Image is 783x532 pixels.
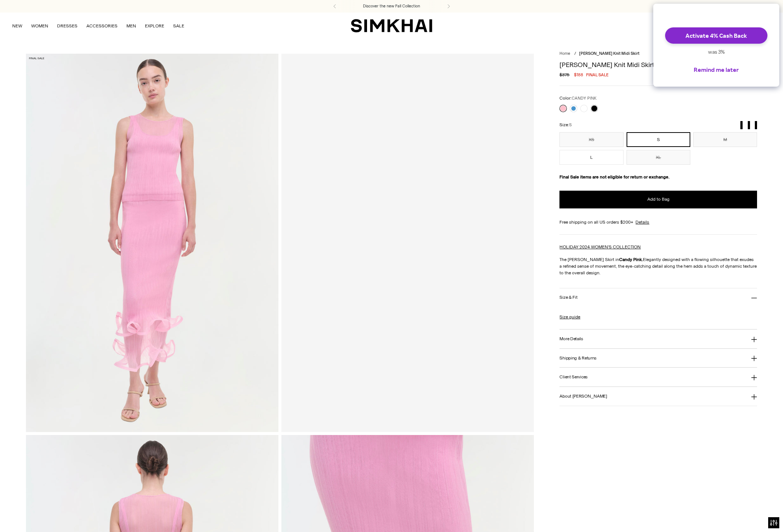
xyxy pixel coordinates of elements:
label: Size: [559,121,572,128]
button: More Details [559,329,757,348]
button: XL [627,150,690,165]
button: Shipping & Returns [559,349,757,368]
img: Kelso Knit Midi Skirt [26,54,278,432]
div: Free shipping on all US orders $200+ [559,219,757,225]
strong: Final Sale items are not eligible for return or exchange. [559,174,670,180]
a: Discover the new Fall Collection [363,3,420,9]
button: About [PERSON_NAME] [559,387,757,406]
h3: Shipping & Returns [559,356,597,361]
h3: About [PERSON_NAME] [559,394,607,399]
a: MEN [126,18,136,34]
nav: breadcrumbs [559,51,757,57]
a: Size guide [559,314,580,320]
span: [PERSON_NAME] Knit Midi Skirt [579,51,640,56]
button: Size & Fit [559,288,757,307]
button: M [693,132,757,147]
h3: Client Services [559,375,588,379]
div: / [574,51,576,57]
a: SIMKHAI [351,19,432,33]
a: DRESSES [57,18,77,34]
span: $188 [574,71,583,78]
span: CANDY PINK [572,96,597,101]
label: Color: [559,95,597,102]
button: Client Services [559,368,757,387]
a: Kelso Knit Midi Skirt [281,54,534,432]
button: S [627,132,690,147]
a: ACCESSORIES [86,18,118,34]
a: Details [635,219,649,225]
a: Home [559,51,570,56]
h3: Size & Fit [559,295,577,300]
a: SALE [173,18,184,34]
a: NEW [12,18,22,34]
button: L [559,150,623,165]
span: Add to Bag [647,196,670,203]
p: The [PERSON_NAME] Skirt in Elegantly designed with a flowing silhouette that exudes a refined sen... [559,256,757,276]
a: EXPLORE [145,18,164,34]
strong: Candy Pink. [619,257,643,262]
button: Add to Bag [559,191,757,208]
a: HOLIDAY 2024 WOMEN'S COLLECTION [559,244,641,250]
s: $375 [559,71,569,78]
button: XS [559,132,623,147]
a: WOMEN [31,18,48,34]
h3: More Details [559,337,583,341]
h1: [PERSON_NAME] Knit Midi Skirt [559,61,757,68]
span: S [569,123,572,127]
